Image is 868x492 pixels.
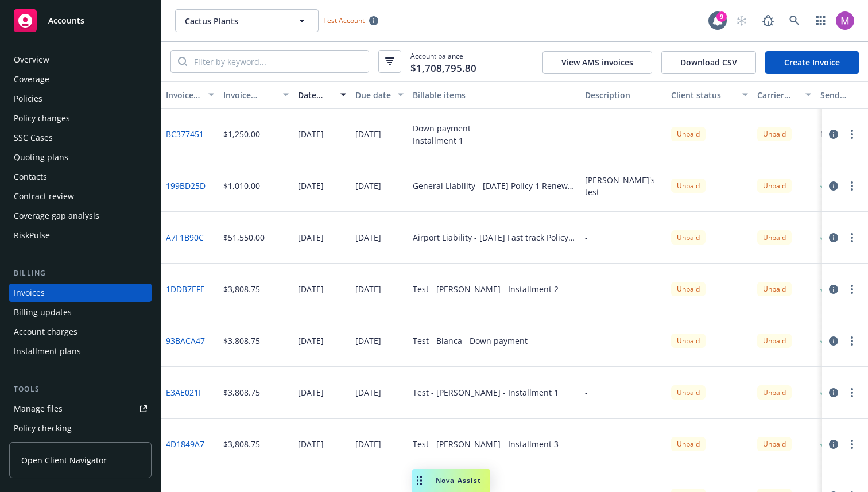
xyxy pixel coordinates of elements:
div: - [585,231,588,243]
svg: Search [178,57,187,66]
a: Installment plans [9,342,152,361]
input: Filter by keyword... [187,51,369,72]
div: Billable items [413,89,576,101]
div: 9 [716,11,727,22]
a: Search [783,9,806,32]
div: [DATE] [298,180,324,192]
div: Unpaid [671,282,706,296]
div: Unpaid [757,230,792,245]
a: 199BD25D [166,180,206,192]
div: SSC Cases [14,129,53,147]
span: Cactus Plants [185,15,284,27]
div: - [585,335,588,347]
div: Unpaid [671,179,706,193]
div: Unpaid [757,437,792,451]
div: Unpaid [757,127,792,141]
div: Client status [671,89,735,101]
div: Coverage gap analysis [14,207,99,225]
div: - [585,386,588,398]
div: Send result [820,89,862,101]
div: Tools [9,383,152,395]
a: Contacts [9,168,152,186]
div: [DATE] [298,231,324,243]
div: [DATE] [355,180,381,192]
a: Policy changes [9,109,152,127]
a: Contract review [9,187,152,206]
div: [DATE] [355,231,381,243]
button: Billable items [408,81,580,109]
button: Description [580,81,666,109]
button: Client status [666,81,753,109]
div: Coverage [14,70,49,88]
button: Due date [351,81,408,109]
div: Billing updates [14,303,72,321]
a: A7F1B90C [166,231,204,243]
div: Unpaid [671,127,706,141]
img: photo [836,11,854,30]
a: Report a Bug [757,9,780,32]
div: Invoice amount [223,89,276,101]
a: Policy checking [9,419,152,437]
div: $3,808.75 [223,438,260,450]
div: [DATE] [298,283,324,295]
div: Test - [PERSON_NAME] - Installment 3 [413,438,559,450]
a: Quoting plans [9,148,152,166]
span: Account balance [410,51,476,72]
a: Account charges [9,323,152,341]
div: [DATE] [298,386,324,398]
a: RiskPulse [9,226,152,245]
div: $1,250.00 [223,128,260,140]
div: - [585,128,588,140]
div: Airport Liability - [DATE] Fast track Policy 2 - Bill policy start test - [DATE] Fast track Polic... [413,231,576,243]
a: Manage files [9,400,152,418]
div: Unpaid [757,179,792,193]
span: Open Client Navigator [21,454,107,466]
a: SSC Cases [9,129,152,147]
div: Unpaid [757,282,792,296]
a: E3AE021F [166,386,203,398]
span: Test Account [323,16,365,25]
div: Unpaid [671,334,706,348]
div: Invoices [14,284,45,302]
span: Test Account [319,14,383,26]
div: Policies [14,90,42,108]
div: [DATE] [355,386,381,398]
div: Quoting plans [14,148,68,166]
div: Invoice ID [166,89,201,101]
button: Date issued [293,81,351,109]
div: [DATE] [298,438,324,450]
a: Coverage [9,70,152,88]
button: Download CSV [661,51,756,74]
div: Billing [9,268,152,279]
div: Drag to move [412,469,427,492]
div: Overview [14,51,49,69]
div: Due date [355,89,391,101]
div: Date issued [298,89,334,101]
button: Invoice amount [219,81,293,109]
a: Create Invoice [765,51,859,74]
a: Start snowing [730,9,753,32]
span: Accounts [48,16,84,25]
div: Unpaid [671,437,706,451]
a: Invoices [9,284,152,302]
div: $3,808.75 [223,335,260,347]
div: Account charges [14,323,77,341]
a: Switch app [809,9,832,32]
div: [DATE] [355,438,381,450]
span: Nova Assist [436,475,481,485]
div: $3,808.75 [223,283,260,295]
div: $1,010.00 [223,180,260,192]
div: Contacts [14,168,47,186]
div: [DATE] [355,335,381,347]
div: Unpaid [757,385,792,400]
a: Coverage gap analysis [9,207,152,225]
div: Unpaid [671,230,706,245]
div: Unpaid [671,385,706,400]
div: [DATE] [355,283,381,295]
div: $3,808.75 [223,386,260,398]
a: 4D1849A7 [166,438,204,450]
div: RiskPulse [14,226,50,245]
a: Accounts [9,5,152,37]
a: 93BACA47 [166,335,205,347]
div: Test - [PERSON_NAME] - Installment 2 [413,283,559,295]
